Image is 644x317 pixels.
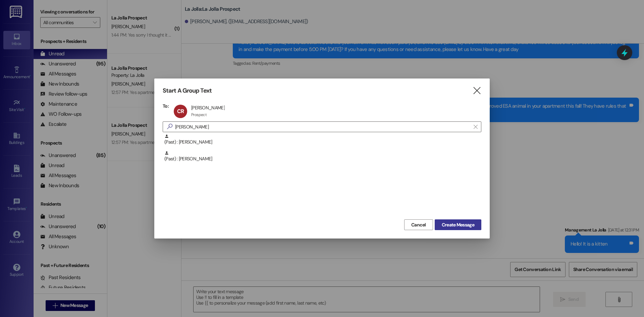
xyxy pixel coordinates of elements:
input: Search for any contact or apartment [175,122,470,131]
h3: Start A Group Text [163,87,212,95]
i:  [474,124,477,129]
button: Cancel [404,219,433,230]
span: CR [177,108,184,115]
div: [PERSON_NAME] [191,105,225,111]
i:  [472,87,481,94]
i:  [164,123,175,130]
h3: To: [163,103,169,109]
div: (Past) : [PERSON_NAME] [164,134,481,146]
div: (Past) : [PERSON_NAME] [163,134,481,151]
span: Cancel [411,221,426,228]
button: Create Message [435,219,481,230]
div: Prospect [191,112,207,117]
div: (Past) : [PERSON_NAME] [164,151,481,162]
div: (Past) : [PERSON_NAME] [163,151,481,167]
button: Clear text [470,122,481,132]
span: Create Message [442,221,474,228]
